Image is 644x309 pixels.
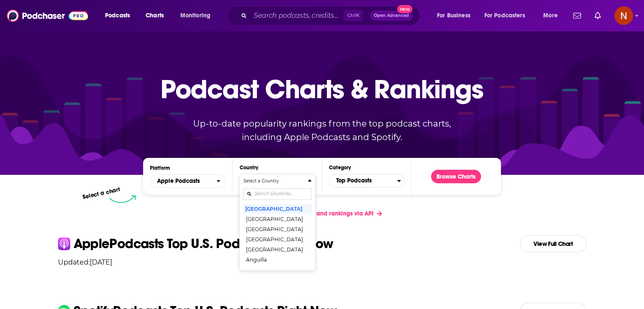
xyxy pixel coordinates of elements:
[243,204,311,214] button: [GEOGRAPHIC_DATA]
[177,117,468,144] p: Up-to-date popularity rankings from the top podcast charts, including Apple Podcasts and Spotify.
[174,9,221,22] button: open menu
[58,237,70,250] img: apple Icon
[160,61,484,116] p: Podcast Charts & Rankings
[484,10,525,22] span: For Podcasters
[99,9,141,22] button: open menu
[243,179,304,183] h4: Select a Country
[250,9,343,22] input: Search podcasts, credits, & more...
[397,5,412,13] span: New
[7,8,88,24] img: Podchaser - Follow, Share and Rate Podcasts
[74,237,333,251] p: Apple Podcasts Top U.S. Podcasts Right Now
[105,10,130,22] span: Podcasts
[329,174,397,188] span: Top Podcasts
[614,6,633,25] button: Show profile menu
[543,10,558,22] span: More
[329,174,405,188] button: Categories
[243,265,311,275] button: [GEOGRAPHIC_DATA]
[431,9,481,22] button: open menu
[614,6,633,25] span: Logged in as AdelNBM
[370,11,413,21] button: Open AdvancedNew
[243,214,311,224] button: [GEOGRAPHIC_DATA]
[51,258,593,266] p: Updated: [DATE]
[180,10,210,22] span: Monitoring
[157,178,200,184] span: Apple Podcasts
[374,14,409,18] span: Open Advanced
[243,254,311,265] button: Anguilla
[243,244,311,254] button: [GEOGRAPHIC_DATA]
[150,174,226,188] h2: Platforms
[537,9,568,22] button: open menu
[150,174,226,188] button: open menu
[343,10,363,21] span: Ctrl K
[235,6,428,25] div: Search podcasts, credits, & more...
[570,8,584,23] a: Show notifications dropdown
[591,8,604,23] a: Show notifications dropdown
[243,188,311,200] input: Search Countries...
[262,210,373,217] span: Get podcast charts and rankings via API
[140,9,169,22] a: Charts
[479,9,537,22] button: open menu
[109,195,136,203] img: select arrow
[146,10,164,22] span: Charts
[82,186,121,201] p: Select a chart
[243,224,311,234] button: [GEOGRAPHIC_DATA]
[255,203,389,224] a: Get podcast charts and rankings via API
[520,235,586,252] a: View Full Chart
[239,174,315,271] button: Countries
[614,6,633,25] img: User Profile
[431,170,481,183] button: Browse Charts
[243,234,311,244] button: [GEOGRAPHIC_DATA]
[437,10,470,22] span: For Business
